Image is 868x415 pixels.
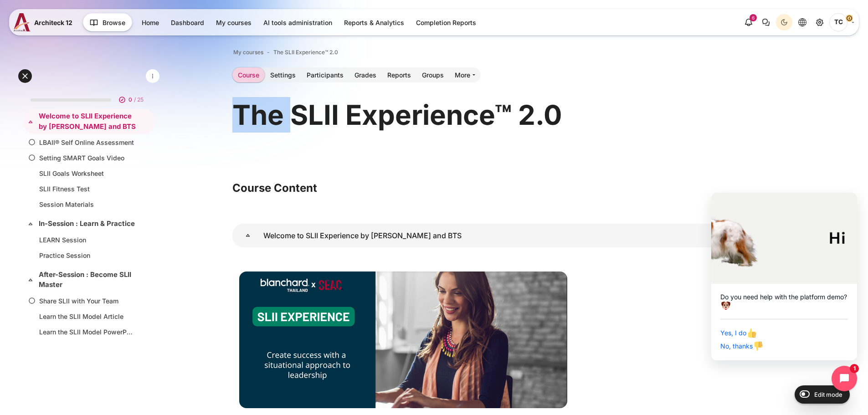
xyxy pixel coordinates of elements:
[14,13,76,31] a: A12 A12 Architeck 12
[39,327,135,337] a: Learn the SLII Model PowerPoint
[26,117,35,126] span: Collapse
[232,181,809,195] h3: Course Content
[83,13,132,31] button: Browse
[39,153,135,163] a: Setting SMART Goals Video
[136,15,164,30] a: Home
[265,67,301,82] a: Settings
[128,96,132,104] span: 0
[258,15,338,30] a: AI tools administration
[34,18,72,27] span: Architeck 12
[829,13,854,31] a: User menu
[39,184,135,194] a: SLII Fitness Test
[814,391,842,398] span: Edit mode
[232,224,263,247] a: Welcome to SLII Experience by Blanchard and BTS
[233,48,263,56] a: My courses
[134,96,144,104] span: / 25
[232,67,265,82] a: Course
[273,48,338,56] a: The SLII Experience™ 2.0
[39,219,137,229] a: In-Session : Learn & Practice
[740,14,757,31] div: Show notification window with 6 new notifications
[794,14,811,31] button: Languages
[349,67,382,82] a: Grades
[750,14,757,21] div: 6
[39,270,137,290] a: After-Session : Become SLII Master
[211,15,257,30] a: My courses
[14,13,31,31] img: A12
[23,86,154,109] a: 0 / 25
[812,14,828,31] a: Site administration
[39,111,137,132] a: Welcome to SLII Experience by [PERSON_NAME] and BTS
[26,275,35,284] span: Collapse
[165,15,210,30] a: Dashboard
[26,219,35,228] span: Collapse
[758,14,774,31] button: There are 0 unread conversations
[829,13,847,31] span: Thanatchaporn Chantapisit
[103,18,125,27] span: Browse
[39,138,135,147] a: LBAII® Self Online Assessment
[416,67,449,82] a: Groups
[411,15,482,30] a: Completion Reports
[232,97,562,133] h1: The SLII Experience™ 2.0
[449,67,481,82] a: More
[239,272,567,408] img: b1a1e7a093bf47d4cbe7cadae1d5713065ad1d5265f086baa3a5101b3ee46bd1096ca37ee5173b9581b5457adac3e50e3...
[232,46,809,58] nav: Navigation bar
[39,296,135,306] a: Share SLII with Your Team
[39,169,135,178] a: SLII Goals Worksheet
[39,251,135,260] a: Practice Session
[39,312,135,321] a: Learn the SLII Model Article
[301,67,349,82] a: Participants
[777,15,791,29] div: Dark Mode
[339,15,410,30] a: Reports & Analytics
[776,14,792,31] button: Light Mode Dark Mode
[382,67,416,82] a: Reports
[39,200,135,209] a: Session Materials
[39,235,135,245] a: LEARN Session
